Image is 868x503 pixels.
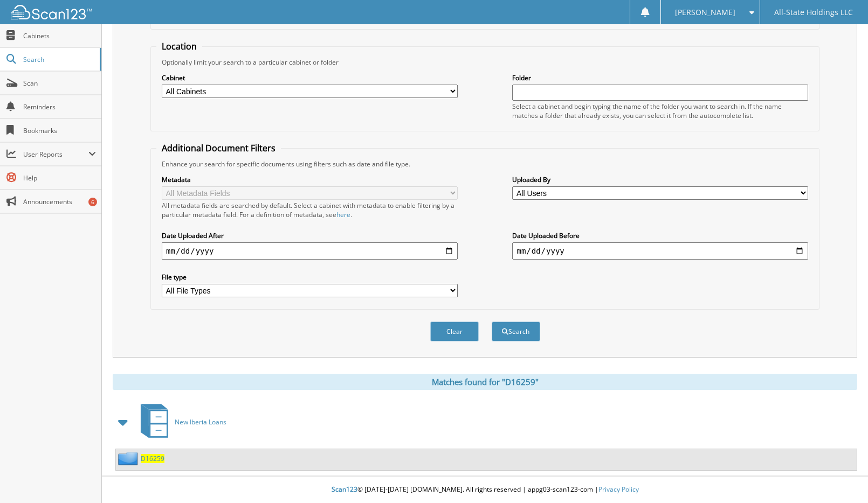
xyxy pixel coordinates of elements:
label: Date Uploaded Before [512,231,808,240]
legend: Location [156,40,202,52]
label: Cabinet [162,73,458,82]
span: Scan [23,79,96,88]
span: [PERSON_NAME] [675,9,735,16]
span: Bookmarks [23,126,96,135]
span: New Iberia Loans [175,417,226,427]
iframe: Chat Widget [814,451,868,503]
span: Help [23,173,96,183]
div: Matches found for "D16259" [113,374,857,390]
div: All metadata fields are searched by default. Select a cabinet with metadata to enable filtering b... [162,201,458,219]
legend: Additional Document Filters [156,142,281,154]
div: 6 [88,198,97,206]
div: Select a cabinet and begin typing the name of the folder you want to search in. If the name match... [512,102,808,120]
button: Search [492,322,540,341]
label: Uploaded By [512,175,808,184]
label: Folder [512,73,808,82]
a: D16259 [141,454,164,463]
div: Optionally limit your search to a particular cabinet or folder [156,58,814,67]
div: Enhance your search for specific documents using filters such as date and file type. [156,159,814,169]
label: Metadata [162,175,458,184]
span: User Reports [23,150,88,159]
span: Cabinets [23,31,96,40]
img: scan123-logo-white.svg [11,5,92,19]
a: Privacy Policy [598,485,639,494]
label: Date Uploaded After [162,231,458,240]
span: All-State Holdings LLC [774,9,853,16]
span: Announcements [23,197,96,206]
input: end [512,242,808,260]
span: Search [23,55,94,64]
a: here [336,210,350,219]
button: Clear [430,322,479,341]
label: File type [162,273,458,282]
img: folder2.png [118,452,141,465]
div: © [DATE]-[DATE] [DOMAIN_NAME]. All rights reserved | appg03-scan123-com | [102,477,868,503]
input: start [162,242,458,260]
span: Scan123 [332,485,357,494]
a: New Iberia Loans [134,401,226,443]
span: Reminders [23,102,96,111]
